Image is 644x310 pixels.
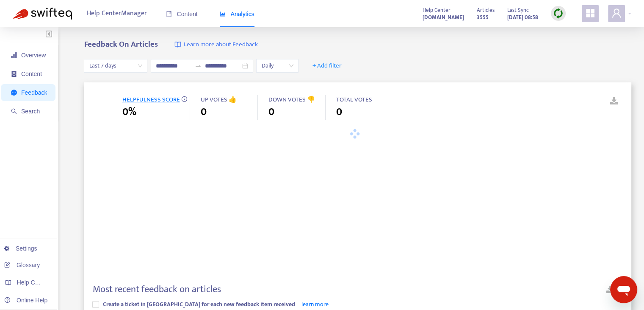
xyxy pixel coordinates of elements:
span: Help Center Manager [87,6,147,22]
span: 0 [336,104,342,120]
span: Last Sync [507,6,529,15]
span: HELPFULNESS SCORE [122,94,180,105]
span: Help Center [423,6,451,15]
strong: [DATE] 08:58 [507,13,538,22]
span: to [195,62,202,69]
span: 0 [200,104,206,120]
span: Last 7 days [89,59,142,72]
span: user [611,8,622,18]
span: container [11,71,17,77]
button: + Add filter [306,59,348,73]
span: + Add filter [312,61,342,71]
span: book [166,11,172,17]
span: Content [21,70,42,77]
span: Articles [477,6,495,15]
span: appstore [585,8,595,18]
span: 0% [122,104,136,120]
span: Daily [261,59,293,72]
span: signal [11,52,17,58]
span: Create a ticket in [GEOGRAPHIC_DATA] for each new feedback item received [102,299,295,309]
a: Settings [4,245,37,252]
a: learn more [301,299,328,309]
span: 0 [268,104,274,120]
span: Feedback [21,89,47,96]
span: UP VOTES 👍 [200,94,236,105]
span: search [11,108,17,114]
h4: Most recent feedback on articles [92,284,221,295]
span: swap-right [195,62,202,69]
img: Swifteq [13,8,72,20]
span: Help Centers [17,279,52,286]
img: sync.dc5367851b00ba804db3.png [553,8,564,19]
span: Content [166,11,198,17]
a: [DOMAIN_NAME] [423,12,464,22]
a: Learn more about Feedback [174,40,257,50]
span: Learn more about Feedback [183,40,257,50]
b: Feedback On Articles [84,38,158,51]
span: DOWN VOTES 👎 [268,94,315,105]
strong: 3555 [477,13,489,22]
span: area-chart [220,11,226,17]
iframe: Botón para iniciar la ventana de mensajería [610,276,637,303]
span: message [11,90,17,96]
a: Glossary [4,262,40,268]
span: TOTAL VOTES [336,94,372,105]
a: Online Help [4,297,47,304]
img: image-link [174,41,181,48]
span: Search [21,108,40,115]
span: Overview [21,52,46,59]
span: Analytics [220,11,254,17]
